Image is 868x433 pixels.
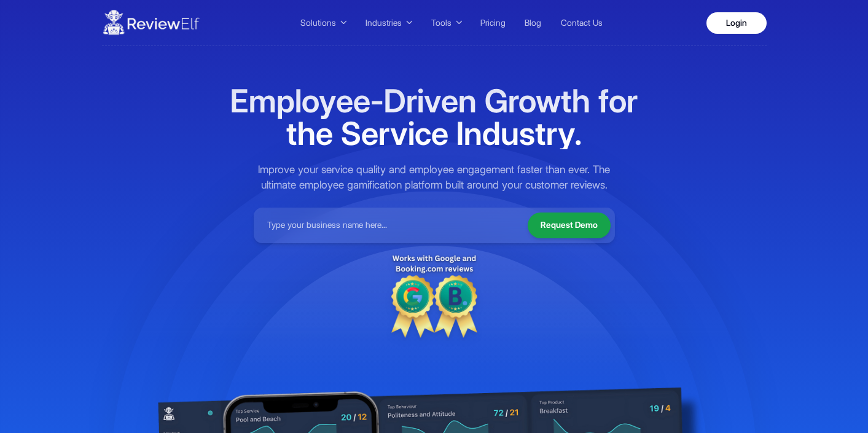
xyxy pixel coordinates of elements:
button: Tools [424,14,467,32]
input: Type your business name here... [258,212,519,239]
span: Solutions [300,17,336,29]
button: Request Demo [528,213,611,238]
h1: Employee-Driven Growth for the Service Industry. [228,85,641,149]
span: Industries [366,17,402,29]
img: ReviewElf Logo [102,6,200,40]
a: Contact Us [554,14,609,31]
a: Login [706,12,767,34]
img: Discount tag [391,252,477,338]
button: Industries [358,14,418,32]
span: Tools [431,17,452,29]
a: Pricing [474,14,512,31]
a: Blog [518,14,548,31]
button: Solutions [293,14,352,32]
p: Improve your service quality and employee engagement faster than ever. The ultimate employee gami... [254,162,615,192]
